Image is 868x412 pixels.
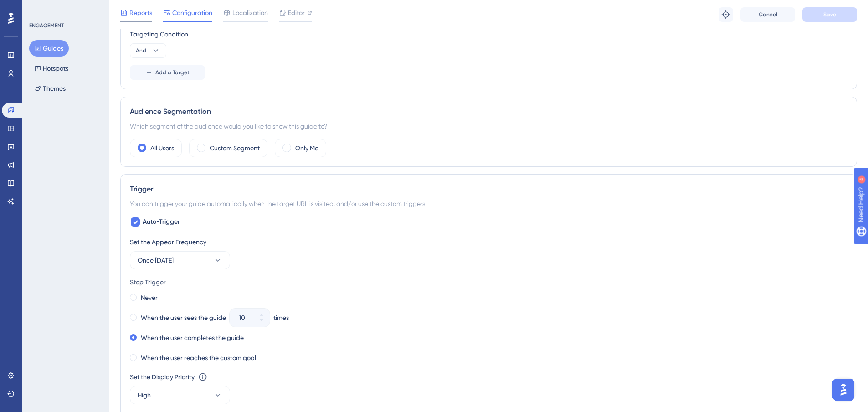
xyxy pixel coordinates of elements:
[29,60,74,77] button: Hotspots
[295,143,318,154] label: Only Me
[141,312,226,323] label: When the user sees the guide
[129,7,152,18] span: Reports
[210,143,260,154] label: Custom Segment
[155,69,190,76] span: Add a Target
[29,80,71,97] button: Themes
[740,7,795,22] button: Cancel
[130,121,847,132] div: Which segment of the audience would you like to show this guide to?
[759,11,777,18] span: Cancel
[29,40,69,57] button: Guides
[130,198,847,209] div: You can trigger your guide automatically when the target URL is visited, and/or use the custom tr...
[138,255,174,266] span: Once [DATE]
[130,237,847,247] div: Set the Appear Frequency
[29,22,64,29] div: ENGAGEMENT
[63,5,66,12] div: 4
[138,390,151,401] span: High
[288,7,305,18] span: Editor
[232,7,268,18] span: Localization
[141,292,158,303] label: Never
[130,277,847,288] div: Stop Trigger
[130,184,847,195] div: Trigger
[130,106,847,117] div: Audience Segmentation
[172,7,212,18] span: Configuration
[143,216,180,227] span: Auto-Trigger
[141,332,244,343] label: When the user completes the guide
[130,43,166,58] button: And
[136,47,146,54] span: And
[21,2,57,13] span: Need Help?
[130,65,205,80] button: Add a Target
[273,312,289,323] div: times
[141,352,256,363] label: When the user reaches the custom goal
[830,376,857,403] iframe: UserGuiding AI Assistant Launcher
[130,29,847,40] div: Targeting Condition
[130,251,230,269] button: Once [DATE]
[150,143,174,154] label: All Users
[802,7,857,22] button: Save
[823,11,836,18] span: Save
[130,386,230,404] button: High
[130,371,195,382] div: Set the Display Priority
